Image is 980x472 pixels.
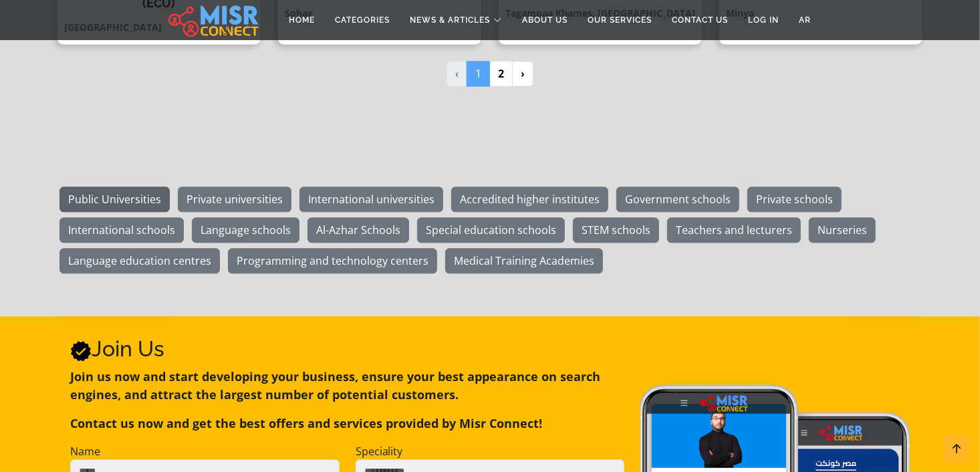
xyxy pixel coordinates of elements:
[667,217,801,243] a: Teachers and lecturers
[747,187,842,212] a: Private schools
[489,61,513,86] a: 2
[356,443,403,459] label: Speciality
[59,248,220,273] a: Language education centres
[70,415,624,433] p: Contact us now and get the best offers and services provided by Misr Connect!
[809,217,876,243] a: Nurseries
[451,187,608,212] a: Accredited higher institutes
[70,340,92,362] svg: Verified account
[168,3,258,37] img: main.misr_connect
[299,187,443,212] a: International universities
[513,7,578,33] a: About Us
[178,187,291,212] a: Private universities
[70,336,624,362] h2: Join Us
[447,61,467,86] li: « Previous
[616,187,739,212] a: Government schools
[228,248,437,273] a: Programming and technology centers
[410,14,491,26] span: News & Articles
[662,7,739,33] a: Contact Us
[573,217,659,243] a: STEM schools
[279,7,326,33] a: Home
[59,187,170,212] a: Public Universities
[417,217,565,243] a: Special education schools
[308,217,409,243] a: Al-Azhar Schools
[789,7,822,33] a: AR
[739,7,789,33] a: Log in
[70,368,624,404] p: Join us now and start developing your business, ensure your best appearance on search engines, an...
[326,7,400,33] a: Categories
[192,217,299,243] a: Language schools
[512,61,533,86] a: Next »
[578,7,662,33] a: Our Services
[467,61,490,86] span: 1
[445,248,603,273] a: Medical Training Academies
[70,443,100,459] label: Name
[400,7,513,33] a: News & Articles
[59,217,184,243] a: International schools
